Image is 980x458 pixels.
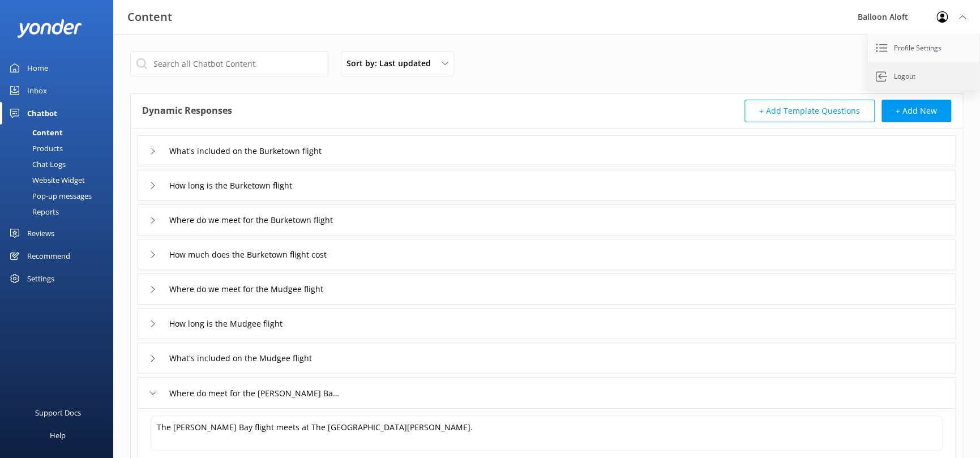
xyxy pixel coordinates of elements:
[7,188,92,204] div: Pop-up messages
[27,57,48,79] div: Home
[127,8,172,26] h3: Content
[151,416,943,451] textarea: The [PERSON_NAME] Bay flight meets at The [GEOGRAPHIC_DATA][PERSON_NAME].
[7,125,63,140] div: Content
[881,100,951,122] button: + Add New
[35,401,81,424] div: Support Docs
[7,125,113,140] a: Content
[7,140,113,156] a: Products
[7,156,66,172] div: Chat Logs
[7,172,85,188] div: Website Widget
[7,140,63,156] div: Products
[50,424,66,447] div: Help
[27,222,54,245] div: Reviews
[7,188,113,204] a: Pop-up messages
[27,267,54,290] div: Settings
[7,204,113,220] a: Reports
[130,51,328,76] input: Search all Chatbot Content
[27,245,70,267] div: Recommend
[17,19,82,38] img: yonder-white-logo.png
[7,156,113,172] a: Chat Logs
[7,204,59,220] div: Reports
[27,79,47,102] div: Inbox
[346,57,438,70] span: Sort by: Last updated
[744,100,875,122] button: + Add Template Questions
[7,172,113,188] a: Website Widget
[27,102,57,125] div: Chatbot
[142,100,232,122] h4: Dynamic Responses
